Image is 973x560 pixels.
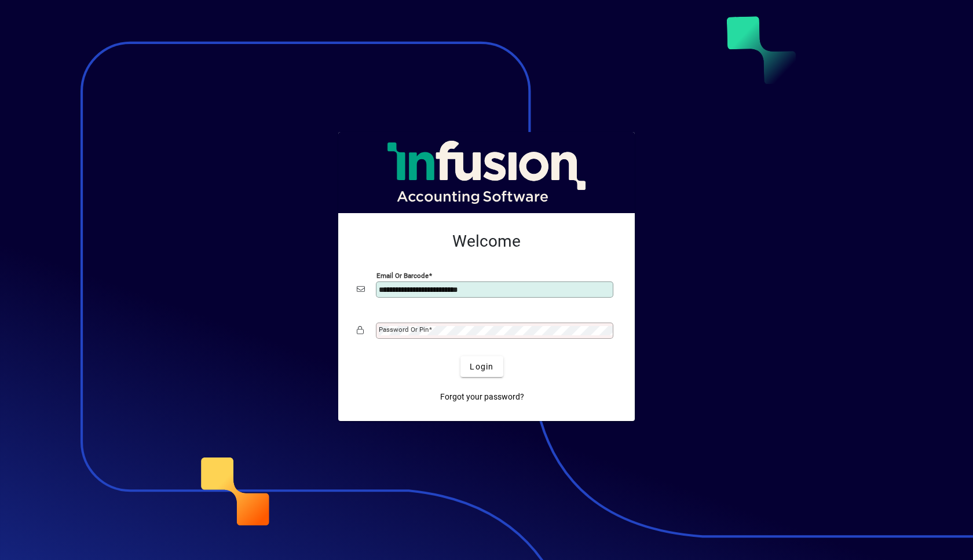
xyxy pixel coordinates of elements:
[379,325,429,334] mat-label: Password or Pin
[357,232,616,251] h2: Welcome
[440,391,524,403] span: Forgot your password?
[470,361,493,373] span: Login
[436,386,529,407] a: Forgot your password?
[460,356,503,377] button: Login
[376,272,429,280] mat-label: Email or Barcode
